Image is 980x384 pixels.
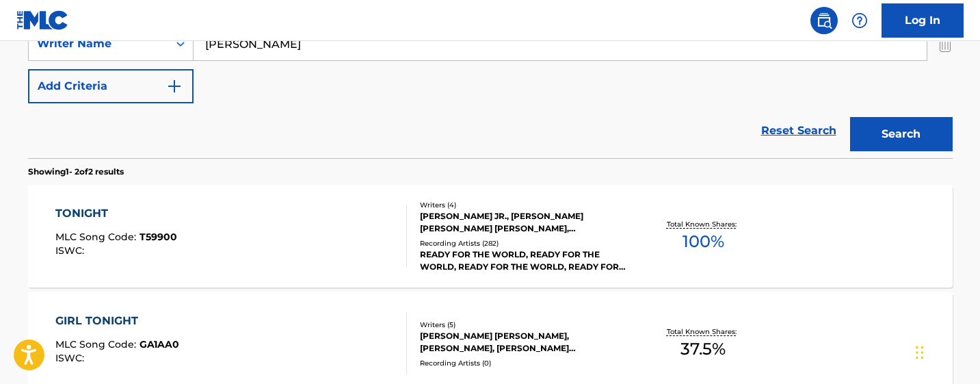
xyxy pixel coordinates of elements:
a: Reset Search [754,116,843,146]
div: [PERSON_NAME] [PERSON_NAME], [PERSON_NAME], [PERSON_NAME] [PERSON_NAME], [PERSON_NAME], [PERSON_N... [420,330,626,355]
img: help [851,12,868,29]
span: MLC Song Code : [55,231,140,243]
img: 9d2ae6d4665cec9f34b9.svg [166,78,183,94]
span: ISWC : [55,352,88,364]
div: Recording Artists ( 0 ) [420,358,626,368]
a: Public Search [810,7,838,34]
iframe: Chat Widget [912,318,980,384]
span: T59900 [140,231,177,243]
div: Writers ( 4 ) [420,200,626,210]
div: Recording Artists ( 282 ) [420,238,626,248]
div: TONIGHT [55,205,177,222]
button: Search [850,117,953,151]
p: Showing 1 - 2 of 2 results [28,166,124,178]
div: GIRL TONIGHT [55,313,179,329]
div: Help [846,7,873,34]
p: Total Known Shares: [667,219,740,229]
div: READY FOR THE WORLD, READY FOR THE WORLD, READY FOR THE WORLD, READY FOR THE WORLD, READY FOR THE... [420,248,626,273]
button: Add Criteria [28,69,194,103]
div: Drag [916,332,924,373]
div: [PERSON_NAME] JR., [PERSON_NAME] [PERSON_NAME] [PERSON_NAME], [PERSON_NAME] [420,210,626,235]
span: GA1AA0 [140,338,179,350]
img: search [816,12,832,29]
div: Writer Name [37,36,160,52]
span: 37.5 % [680,337,726,361]
img: Delete Criterion [938,27,953,61]
span: MLC Song Code : [55,338,140,350]
div: Writers ( 5 ) [420,320,626,330]
a: Log In [882,3,964,38]
p: Total Known Shares: [667,327,740,337]
a: TONIGHTMLC Song Code:T59900ISWC:Writers (4)[PERSON_NAME] JR., [PERSON_NAME] [PERSON_NAME] [PERSON... [28,185,953,287]
span: ISWC : [55,244,88,257]
span: 100 % [683,229,724,254]
img: MLC Logo [16,10,69,30]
